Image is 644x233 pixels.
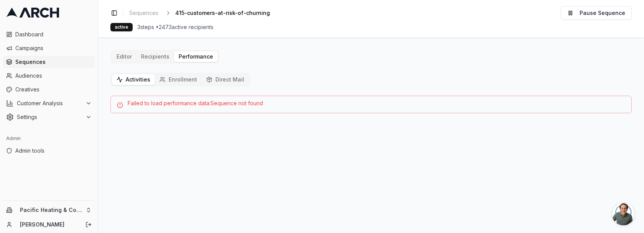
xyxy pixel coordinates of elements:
span: Campaigns [15,44,92,52]
a: Admin tools [3,145,95,157]
nav: breadcrumb [126,8,282,18]
a: Campaigns [3,42,95,54]
span: Dashboard [15,31,92,38]
a: Dashboard [3,28,95,41]
a: Creatives [3,83,95,96]
div: active [110,23,133,31]
div: Open chat [612,202,635,225]
button: Pacific Heating & Cooling [3,204,95,216]
span: 3 steps • 2473 active recipients [137,23,214,31]
a: [PERSON_NAME] [20,221,77,228]
button: Recipients [136,51,174,62]
span: Sequences [129,9,158,17]
button: Pause Sequence [561,6,632,20]
span: 415-customers-at-risk-of-churning [175,9,270,17]
a: Audiences [3,70,95,82]
button: Editor [112,51,136,62]
div: Failed to load performance data: Sequence not found [117,99,625,107]
span: Admin tools [15,147,92,155]
a: Sequences [126,8,161,18]
button: Settings [3,111,95,123]
button: Activities [112,74,155,85]
span: Creatives [15,86,92,93]
button: Direct Mail [202,74,249,85]
span: Audiences [15,72,92,80]
span: Settings [17,113,82,121]
button: Log out [83,219,94,230]
button: Performance [174,51,218,62]
div: Admin [3,132,95,145]
a: Sequences [3,56,95,68]
span: Customer Analysis [17,99,82,107]
button: Customer Analysis [3,97,95,109]
span: Sequences [15,58,92,66]
button: Enrollment [155,74,202,85]
span: Pacific Heating & Cooling [20,207,82,213]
